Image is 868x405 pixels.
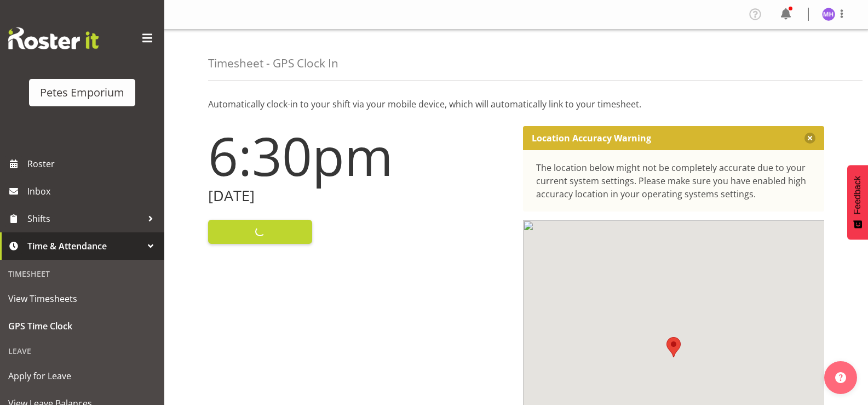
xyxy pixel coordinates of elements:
a: View Timesheets [3,285,162,312]
p: Location Accuracy Warning [532,133,651,144]
span: View Timesheets [8,290,156,307]
div: Leave [3,340,162,362]
button: Close message [804,133,815,144]
span: Inbox [27,183,159,199]
h2: [DATE] [208,187,510,204]
span: Time & Attendance [27,238,142,254]
p: Automatically clock-in to your shift via your mobile device, which will automatically link to you... [208,98,824,111]
button: Feedback - Show survey [847,165,868,239]
div: The location below might not be completely accurate due to your current system settings. Please m... [536,161,812,201]
img: Rosterit website logo [8,27,99,49]
h4: Timesheet - GPS Clock In [208,57,338,70]
span: Apply for Leave [8,368,156,384]
img: help-xxl-2.png [835,372,846,383]
div: Petes Emporium [40,84,124,101]
span: Roster [27,156,159,172]
a: GPS Time Clock [3,312,162,340]
span: Shifts [27,210,142,227]
img: mackenzie-halford4471.jpg [822,8,835,21]
a: Apply for Leave [3,362,162,390]
span: Feedback [853,176,863,214]
h1: 6:30pm [208,126,510,185]
div: Timesheet [3,263,162,285]
span: GPS Time Clock [8,318,156,334]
